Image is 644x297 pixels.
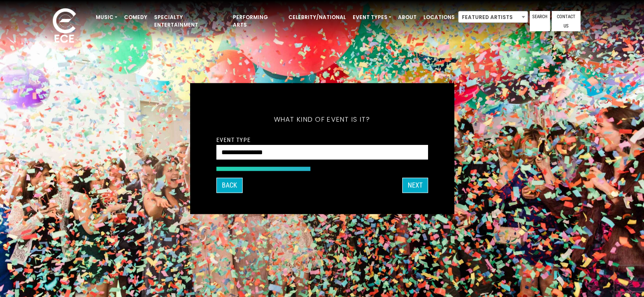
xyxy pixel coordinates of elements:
button: Next [402,178,428,193]
img: ece_new_logo_whitev2-1.png [43,6,86,47]
a: Specialty Entertainment [151,10,229,32]
label: Event Type [216,136,251,143]
a: Music [92,10,121,25]
a: Contact Us [552,11,580,31]
a: Celebrity/National [285,10,349,25]
span: Featured Artists [458,11,528,23]
a: Locations [420,10,458,25]
button: Back [216,178,243,193]
a: Comedy [121,10,151,25]
h5: What kind of event is it? [216,104,428,134]
a: Performing Arts [229,10,285,32]
a: Search [530,11,550,31]
a: About [395,10,420,25]
span: Featured Artists [459,11,528,23]
a: Event Types [349,10,395,25]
